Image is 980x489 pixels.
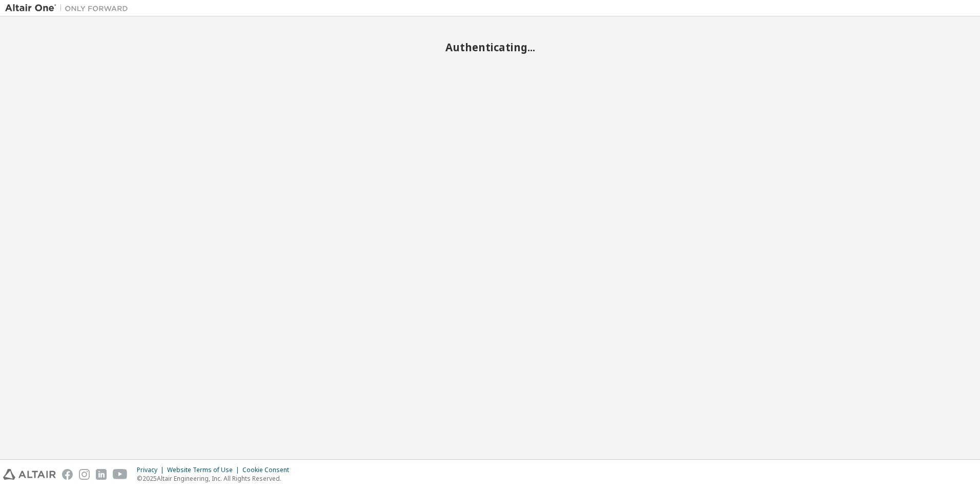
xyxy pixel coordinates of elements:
[137,466,167,474] div: Privacy
[137,474,295,483] p: © 2025 Altair Engineering, Inc. All Rights Reserved.
[113,469,128,480] img: youtube.svg
[62,469,73,480] img: facebook.svg
[96,469,107,480] img: linkedin.svg
[3,469,56,480] img: altair_logo.svg
[5,40,975,54] h2: Authenticating...
[5,3,133,13] img: Altair One
[167,466,242,474] div: Website Terms of Use
[79,469,90,480] img: instagram.svg
[242,466,295,474] div: Cookie Consent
